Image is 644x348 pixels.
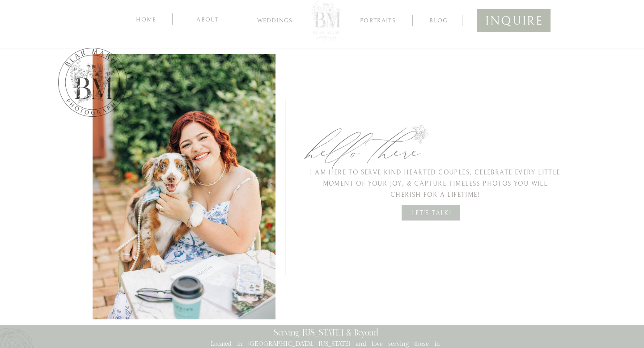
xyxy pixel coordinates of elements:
p: I am here to serve kind hearted couples, celebrate every little moment of your joy, & capture tim... [309,167,562,201]
a: LET'S TALK! [406,208,457,217]
a: about [186,15,229,23]
a: blog [421,16,456,24]
h2: Serving [US_STATE] & Beyond [227,327,424,344]
a: inquire [485,10,542,28]
h2: hello there [261,135,469,165]
a: Weddings [251,17,299,26]
a: Portraits [356,17,399,25]
a: home [134,15,158,23]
